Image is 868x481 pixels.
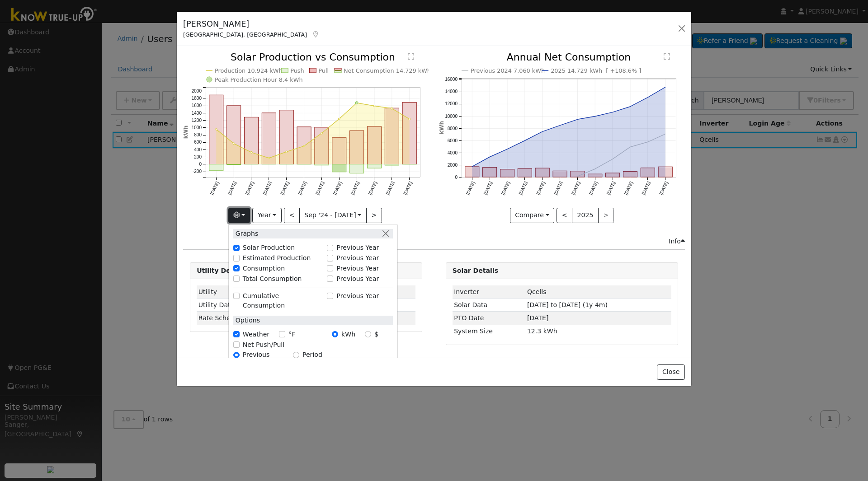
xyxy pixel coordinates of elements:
[284,208,300,223] button: <
[327,255,333,261] input: Previous Year
[606,181,616,196] text: [DATE]
[576,118,579,121] circle: onclick=""
[664,132,667,136] circle: onclick=""
[341,330,355,339] label: kWh
[664,85,667,89] circle: onclick=""
[243,264,285,273] label: Consumption
[447,150,458,155] text: 4000
[374,330,378,339] label: $
[311,31,320,38] a: Map
[623,181,633,196] text: [DATE]
[658,181,669,196] text: [DATE]
[327,245,333,251] input: Previous Year
[268,158,270,159] circle: onclick=""
[593,167,597,171] circle: onclick=""
[558,124,561,127] circle: onclick=""
[641,181,651,196] text: [DATE]
[366,208,382,223] button: >
[447,138,458,143] text: 6000
[500,181,510,196] text: [DATE]
[332,138,346,164] rect: onclick=""
[199,162,202,167] text: 0
[453,325,526,338] td: System Size
[286,151,288,153] circle: onclick=""
[288,330,295,339] label: °F
[192,125,202,130] text: 1000
[350,131,364,164] rect: onclick=""
[337,291,379,301] label: Previous Year
[505,148,509,151] circle: onclick=""
[303,145,305,147] circle: onclick=""
[385,108,399,164] rect: onclick=""
[447,126,458,131] text: 8000
[194,147,202,152] text: 400
[518,169,532,177] rect: onclick=""
[209,95,223,164] rect: onclick=""
[209,164,223,171] rect: onclick=""
[510,208,555,223] button: Compare
[403,181,413,196] text: [DATE]
[409,118,410,120] circle: onclick=""
[227,181,237,196] text: [DATE]
[290,67,304,74] text: Push
[368,127,382,164] rect: onclick=""
[482,181,493,196] text: [DATE]
[197,299,278,312] td: Utility Data
[593,115,597,118] circle: onclick=""
[197,267,246,274] strong: Utility Details
[447,163,458,168] text: 2000
[641,168,655,177] rect: onclick=""
[385,164,399,165] rect: onclick=""
[571,171,585,177] rect: onclick=""
[391,108,393,110] circle: onclick=""
[243,291,322,310] label: Cumulative Consumption
[250,152,252,154] circle: onclick=""
[535,168,549,177] rect: onclick=""
[319,67,329,74] text: Pull
[245,181,255,196] text: [DATE]
[576,175,579,178] circle: onclick=""
[339,118,340,120] circle: onclick=""
[403,103,417,164] rect: onclick=""
[192,96,202,101] text: 1800
[605,173,619,177] rect: onclick=""
[243,253,311,263] label: Estimated Production
[262,113,276,164] rect: onclick=""
[293,352,299,358] input: Period
[197,285,278,299] td: Utility
[279,110,293,164] rect: onclick=""
[551,67,641,74] text: 2025 14,729 kWh [ +108.6% ]
[445,114,458,119] text: 10000
[327,276,333,282] input: Previous Year
[315,127,329,164] rect: onclick=""
[646,140,650,144] circle: onclick=""
[233,331,240,337] input: Weather
[506,51,631,63] text: Annual Net Consumption
[572,208,599,223] button: 2025
[373,105,375,107] circle: onclick=""
[455,175,458,180] text: 0
[332,181,343,196] text: [DATE]
[527,301,608,308] span: [DATE] to [DATE] (1y 4m)
[215,129,217,131] circle: onclick=""
[657,364,684,380] button: Close
[628,105,632,108] circle: onclick=""
[588,174,602,177] rect: onclick=""
[321,132,323,134] circle: onclick=""
[488,155,491,159] circle: onclick=""
[518,181,528,196] text: [DATE]
[233,293,240,299] input: Cumulative Consumption
[482,168,496,177] rect: onclick=""
[623,172,637,177] rect: onclick=""
[628,145,632,149] circle: onclick=""
[243,330,269,339] label: Weather
[365,331,371,337] input: $
[540,130,544,134] circle: onclick=""
[658,167,672,177] rect: onclick=""
[368,164,382,168] rect: onclick=""
[355,102,358,104] circle: onclick=""
[243,243,295,252] label: Solar Production
[669,237,685,246] div: Info
[571,181,581,196] text: [DATE]
[337,253,379,263] label: Previous Year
